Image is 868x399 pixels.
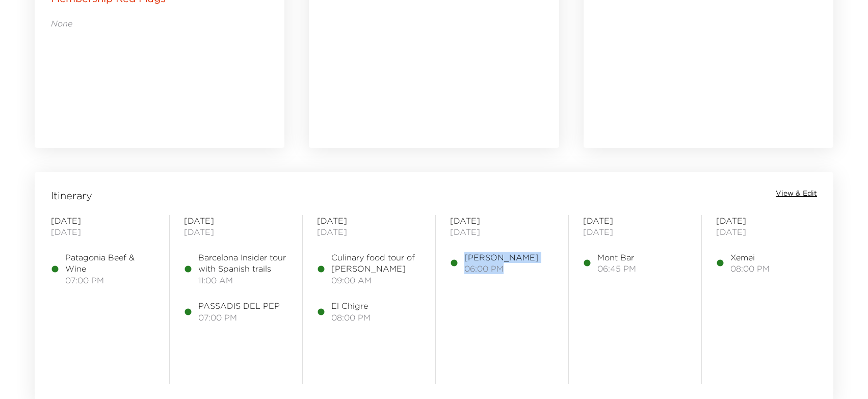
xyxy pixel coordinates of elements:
span: [DATE] [716,226,820,237]
span: 09:00 AM [331,275,421,286]
span: [DATE] [583,215,687,226]
span: [DATE] [450,226,554,237]
span: Barcelona Insider tour with Spanish trails [198,252,288,275]
span: 06:00 PM [464,263,539,274]
span: Culinary food tour of [PERSON_NAME] [331,252,421,275]
span: El Chigre [331,300,371,311]
span: [DATE] [583,226,687,237]
span: [DATE] [317,215,421,226]
span: Itinerary [51,189,92,203]
span: 08:00 PM [331,312,371,323]
span: [DATE] [317,226,421,237]
span: 11:00 AM [198,275,288,286]
span: [DATE] [184,226,288,237]
span: 07:00 PM [198,312,280,323]
button: View & Edit [776,189,817,199]
span: 08:00 PM [730,263,770,274]
span: 07:00 PM [65,275,155,286]
span: [DATE] [51,226,155,237]
span: [DATE] [51,215,155,226]
span: 06:45 PM [597,263,636,274]
span: Mont Bar [597,252,636,263]
span: [DATE] [184,215,288,226]
span: [DATE] [450,215,554,226]
span: [DATE] [716,215,820,226]
span: [PERSON_NAME] [464,252,539,263]
span: Patagonia Beef & Wine [65,252,155,275]
span: Xemei [730,252,770,263]
span: PASSADIS DEL PEP [198,300,280,311]
p: None [51,18,268,29]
